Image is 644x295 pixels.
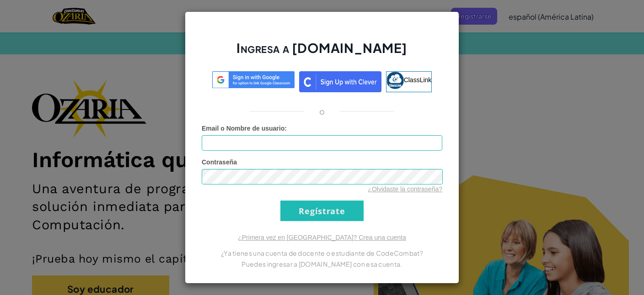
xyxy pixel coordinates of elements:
img: log-in-google-sso.svg [212,71,295,88]
span: ClassLink [404,76,432,84]
img: clever_sso_button@2x.png [299,71,381,92]
p: Puedes ingresar a [DOMAIN_NAME] con esa cuenta. [202,258,442,269]
p: ¿Ya tienes una cuenta de docente o estudiante de CodeCombat? [202,248,442,258]
a: ¿Primera vez en [GEOGRAPHIC_DATA]? Crea una cuenta [238,234,406,241]
p: o [319,106,325,117]
img: classlink-logo-small.png [386,72,404,89]
a: ¿Olvidaste la contraseña? [368,185,442,193]
label: : [202,124,287,133]
h2: Ingresa a [DOMAIN_NAME] [202,39,442,66]
input: Regístrate [280,200,364,221]
span: Contraseña [202,158,237,166]
span: Email o Nombre de usuario [202,125,284,132]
